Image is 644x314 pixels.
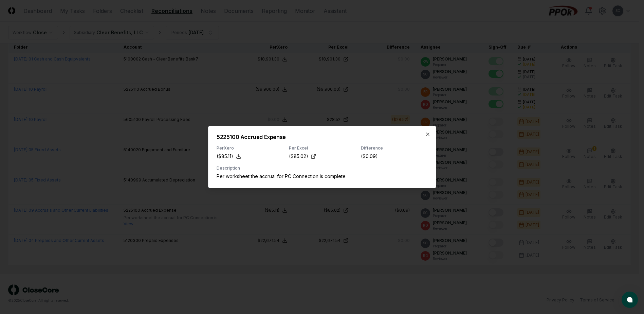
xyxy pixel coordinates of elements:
div: Per Xero [217,145,283,151]
div: ($85.02) [289,153,308,160]
div: Difference [361,145,428,151]
div: Description [217,165,428,171]
h2: 5225100 Accrued Expense [217,134,428,140]
div: Per Excel [289,145,355,151]
p: Per worksheet the accrual for PC Connection is complete [217,173,428,180]
button: ($85.11) [217,153,241,160]
a: ($85.02) [289,153,316,160]
div: ($0.09) [361,153,378,160]
div: ($85.11) [217,153,233,160]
